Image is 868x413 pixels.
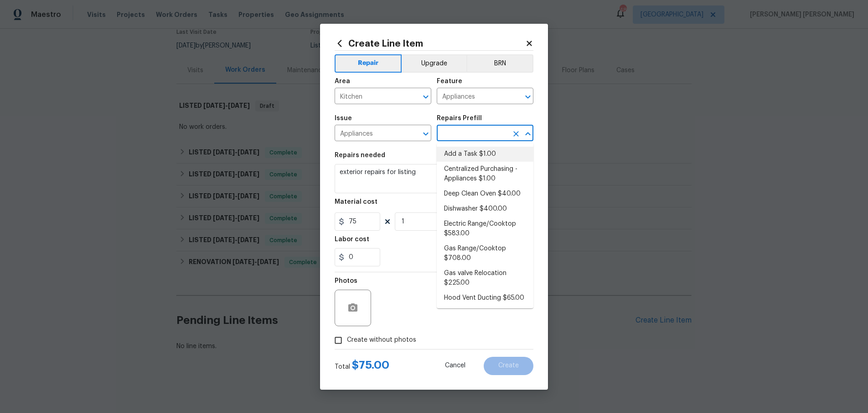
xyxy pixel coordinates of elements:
[510,127,522,140] button: Clear
[437,186,533,201] li: Deep Clean Oven $40.00
[347,335,416,345] span: Create without photos
[437,147,533,162] li: Add a Task $1.00
[484,357,533,375] button: Create
[522,90,534,103] button: Open
[466,54,533,73] button: BRN
[335,236,369,243] h5: Labor cost
[335,278,357,284] h5: Photos
[445,362,465,369] span: Cancel
[437,306,533,321] li: OD Select $1.00
[419,90,432,103] button: Open
[352,360,389,371] span: $ 75.00
[335,115,352,122] h5: Issue
[437,291,533,306] li: Hood Vent Ducting $65.00
[437,217,533,241] li: Electric Range/Cooktop $583.00
[437,115,482,122] h5: Repairs Prefill
[335,152,385,159] h5: Repairs needed
[335,199,377,205] h5: Material cost
[522,127,534,140] button: Close
[335,38,525,48] h2: Create Line Item
[402,54,467,73] button: Upgrade
[498,362,519,369] span: Create
[437,266,533,291] li: Gas valve Relocation $225.00
[335,164,533,193] textarea: exterior repairs for listing
[437,162,533,186] li: Centralized Purchasing - Appliances $1.00
[335,78,350,85] h5: Area
[437,241,533,266] li: Gas Range/Cooktop $708.00
[335,54,402,73] button: Repair
[419,127,432,140] button: Open
[430,357,480,375] button: Cancel
[335,360,389,371] div: Total
[437,201,533,217] li: Dishwasher $400.00
[437,78,462,85] h5: Feature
